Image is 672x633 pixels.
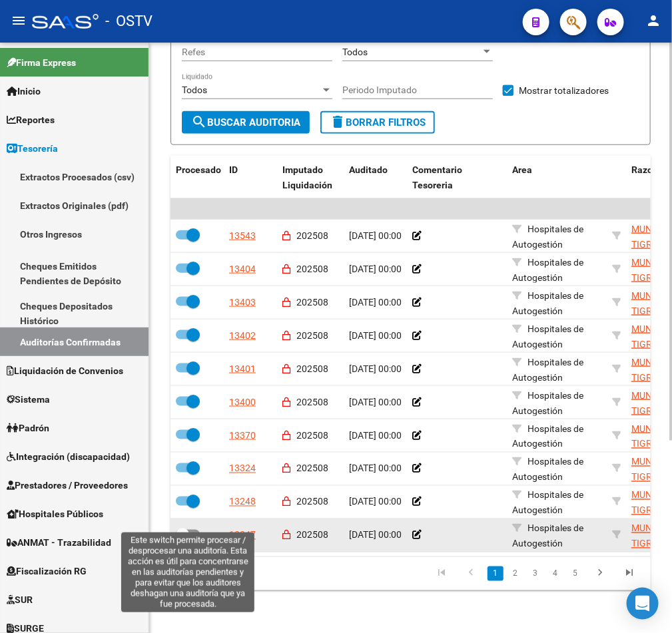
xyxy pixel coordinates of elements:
span: Fiscalización RG [7,564,87,578]
div: 13404 [229,262,256,277]
span: Mostrar totalizadores [519,83,609,99]
a: 1 [488,566,504,581]
span: Sistema [7,392,50,407]
span: Imputado Liquidación [282,164,332,190]
span: Padrón [7,421,49,435]
span: 202508 [296,230,328,241]
li: page 1 [486,562,505,585]
div: 13401 [229,361,256,377]
span: Hospitales de Autogestión [512,224,583,250]
li: page 4 [545,562,565,585]
span: Integración (discapacidad) [7,449,130,464]
span: [DATE] 00:00 [349,230,402,241]
span: Comentario Tesoreria [412,164,462,190]
span: Area [512,164,532,175]
button: Borrar Filtros [320,111,435,134]
div: 13402 [229,328,256,343]
button: Buscar Auditoria [182,111,310,134]
span: Hospitales de Autogestión [512,323,583,349]
a: go to first page [429,566,454,581]
span: [DATE] 00:00 [349,297,402,308]
mat-icon: delete [330,114,346,130]
span: 202508 [296,397,328,407]
span: 202508 [296,297,328,308]
span: 202508 [296,363,328,374]
span: Reportes [7,112,55,127]
span: Hospitales de Autogestión [512,423,583,449]
span: [DATE] 00:00 [349,264,402,274]
a: go to previous page [458,566,484,581]
div: 13400 [229,395,256,410]
span: ANMAT - Trazabilidad [7,535,111,550]
span: Procesado [176,164,221,175]
datatable-header-cell: Comentario Tesoreria [407,156,507,200]
li: page 3 [525,562,545,585]
span: [DATE] 00:00 [349,530,402,540]
li: page 5 [565,562,585,585]
div: 13248 [229,495,256,510]
span: Liquidación de Convenios [7,363,123,378]
span: [DATE] 00:00 [349,330,402,341]
div: 13247 [229,528,256,543]
span: Hospitales de Autogestión [512,457,583,483]
span: Prestadores / Proveedores [7,478,128,493]
span: 202508 [296,264,328,274]
span: Hospitales de Autogestión [512,490,583,516]
a: 5 [567,566,583,581]
div: 13403 [229,295,256,310]
span: [DATE] 00:00 [349,497,402,507]
li: page 2 [505,562,525,585]
span: - OSTV [105,7,153,36]
a: go to next page [587,566,613,581]
div: 13324 [229,461,256,477]
span: 202508 [296,330,328,341]
span: Hospitales de Autogestión [512,290,583,316]
datatable-header-cell: Area [507,156,607,200]
mat-icon: person [645,13,661,29]
span: Firma Express [7,55,76,70]
span: Auditado [349,164,388,175]
span: Hospitales de Autogestión [512,523,583,549]
span: Hospitales Públicos [7,507,103,521]
a: 2 [507,566,523,581]
mat-icon: search [191,114,207,130]
span: 202508 [296,530,328,540]
span: 202508 [296,497,328,507]
span: Todos [182,85,207,95]
span: Borrar Filtros [330,116,426,128]
a: go to last page [617,566,642,581]
mat-icon: menu [11,13,27,29]
datatable-header-cell: ID [224,156,277,200]
a: 4 [547,566,563,581]
span: [DATE] 00:00 [349,363,402,374]
span: Hospitales de Autogestión [512,257,583,283]
span: SUR [7,592,33,607]
span: Tesorería [7,141,58,156]
div: 118 total [170,557,264,590]
span: [DATE] 00:00 [349,430,402,441]
span: Inicio [7,84,41,99]
div: 13543 [229,228,256,244]
a: 3 [527,566,543,581]
datatable-header-cell: Imputado Liquidación [277,156,344,200]
datatable-header-cell: Procesado [170,156,224,200]
span: Hospitales de Autogestión [512,390,583,416]
span: [DATE] 00:00 [349,463,402,474]
span: Buscar Auditoria [191,116,300,128]
span: 202508 [296,430,328,441]
span: ID [229,164,238,175]
span: Todos [342,47,368,57]
span: [DATE] 00:00 [349,397,402,407]
span: 202508 [296,463,328,474]
div: 13370 [229,428,256,443]
div: Open Intercom Messenger [627,588,659,620]
span: Hospitales de Autogestión [512,357,583,383]
datatable-header-cell: Auditado [344,156,407,200]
